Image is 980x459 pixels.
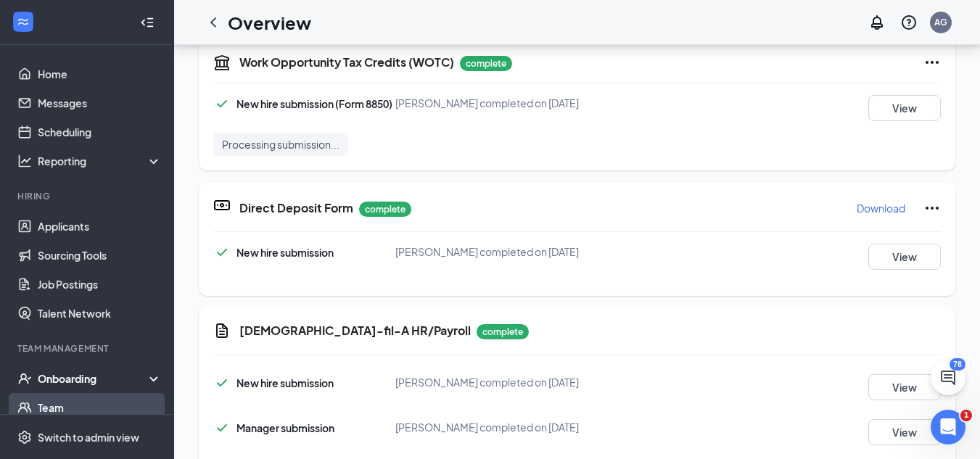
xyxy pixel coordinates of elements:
div: Hiring [17,190,159,202]
span: New hire submission (Form 8850) [236,97,392,110]
h5: Direct Deposit Form [239,200,353,216]
svg: Collapse [140,15,155,30]
span: [PERSON_NAME] completed on [DATE] [395,96,579,109]
button: View [868,244,941,270]
button: View [868,374,941,400]
p: Download [857,201,905,215]
a: Job Postings [38,270,162,299]
svg: Checkmark [213,95,231,112]
a: Sourcing Tools [38,241,162,270]
svg: UserCheck [17,371,32,386]
svg: TaxGovernmentIcon [213,54,231,71]
iframe: Intercom live chat [931,410,965,444]
span: New hire submission [236,376,334,389]
svg: Document [213,322,231,339]
span: [PERSON_NAME] completed on [DATE] [395,376,579,389]
a: Team [38,393,162,422]
span: [PERSON_NAME] completed on [DATE] [395,245,579,258]
svg: Analysis [17,154,32,168]
p: complete [477,324,529,339]
button: ChatActive [931,360,965,395]
h1: Overview [228,10,311,35]
svg: ChevronLeft [205,14,222,31]
svg: Ellipses [923,199,941,217]
svg: Notifications [868,14,886,31]
a: Applicants [38,212,162,241]
div: Team Management [17,342,159,355]
span: Processing submission... [222,137,339,152]
p: complete [460,56,512,71]
svg: WorkstreamLogo [16,15,30,29]
button: View [868,95,941,121]
svg: Checkmark [213,419,231,437]
div: Onboarding [38,371,149,386]
svg: ChatActive [939,369,957,386]
div: 78 [950,358,965,371]
button: View [868,419,941,445]
svg: QuestionInfo [900,14,918,31]
svg: Checkmark [213,244,231,261]
svg: Ellipses [923,54,941,71]
svg: Checkmark [213,374,231,392]
svg: Settings [17,430,32,444]
span: 1 [960,410,972,421]
span: New hire submission [236,246,334,259]
button: Download [856,197,906,220]
h5: [DEMOGRAPHIC_DATA]-fil-A HR/Payroll [239,323,471,339]
div: AG [934,16,947,28]
div: Switch to admin view [38,430,139,444]
span: Manager submission [236,421,334,434]
div: Reporting [38,154,162,168]
a: Home [38,59,162,88]
a: Scheduling [38,117,162,146]
span: [PERSON_NAME] completed on [DATE] [395,421,579,434]
svg: DirectDepositIcon [213,197,231,214]
a: Talent Network [38,299,162,328]
p: complete [359,202,411,217]
a: Messages [38,88,162,117]
h5: Work Opportunity Tax Credits (WOTC) [239,54,454,70]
